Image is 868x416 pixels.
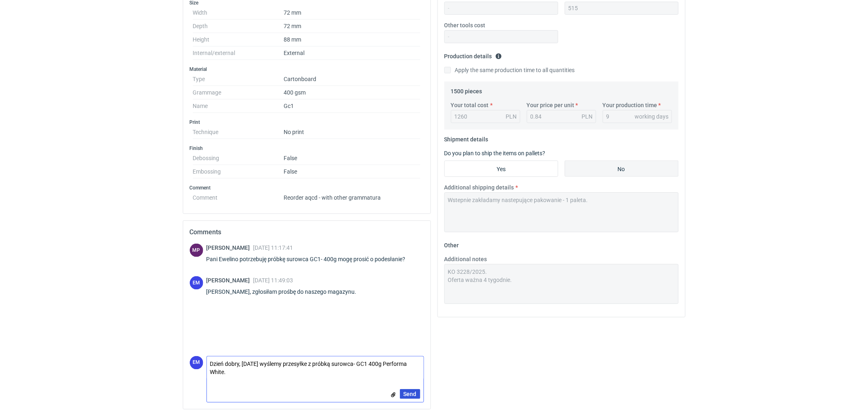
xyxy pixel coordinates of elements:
span: [DATE] 11:49:03 [253,277,293,284]
h3: Finish [190,145,424,152]
dt: Debossing [193,152,284,165]
dd: 72 mm [284,20,421,33]
dd: 88 mm [284,33,421,46]
dt: Name [193,99,284,113]
label: Your price per unit [527,101,575,109]
dd: False [284,152,421,165]
dt: Internal/external [193,46,284,60]
div: Pani Ewelino potrzebuję próbkę surowca GC1- 400g mogę prosić o podesłanie? [206,255,415,263]
dt: Height [193,33,284,46]
div: PLN [582,112,593,121]
label: Do you plan to ship the items on pallets? [444,150,546,156]
label: Other tools cost [444,21,486,29]
span: [PERSON_NAME] [206,244,253,251]
textarea: KO 3228/2025. Oferta ważna 4 tygodnie. [444,264,679,304]
dt: Width [193,6,284,20]
dd: Cartonboard [284,73,421,86]
figcaption: EM [190,356,203,370]
dd: External [284,46,421,60]
label: Your total cost [451,101,489,109]
button: Send [400,389,420,399]
textarea: Wstepnie zakładamy nastepujące pakowanie - 1 paleta. [444,192,679,232]
figcaption: MP [190,244,203,257]
div: PLN [506,112,517,121]
dd: No print [284,125,421,139]
dd: Reorder aqcd - with other grammatura [284,191,421,201]
div: [PERSON_NAME], zgłosiłam prośbę do naszego magazynu. [206,288,366,296]
legend: 1500 pieces [451,85,482,95]
label: Additional shipping details [444,183,514,191]
dd: 400 gsm [284,86,421,99]
legend: Production details [444,50,502,59]
div: Ewelina Macek [190,276,203,290]
h3: Comment [190,185,424,191]
figcaption: EM [190,276,203,290]
span: [PERSON_NAME] [206,277,253,284]
label: Additional notes [444,255,487,263]
span: Send [404,391,417,397]
dt: Technique [193,125,284,139]
h3: Material [190,66,424,73]
label: Apply the same production time to all quantities [444,66,575,74]
legend: Other [444,239,459,249]
dd: Gc1 [284,99,421,113]
div: Michał Palasek [190,244,203,257]
dd: False [284,165,421,178]
dt: Comment [193,191,284,201]
div: Ewelina Macek [190,356,203,370]
span: [DATE] 11:17:41 [253,244,293,251]
dt: Type [193,73,284,86]
label: Your production time [603,101,657,109]
textarea: Dzień dobry, [DATE] wyślemy przesyłke z próbką surowca- GC1 400g Performa White. [207,357,424,379]
h3: Print [190,119,424,125]
dd: 72 mm [284,6,421,20]
div: working days [635,112,669,121]
h2: Comments [190,227,424,237]
legend: Shipment details [444,133,488,143]
dt: Grammage [193,86,284,99]
dt: Embossing [193,165,284,178]
dt: Depth [193,20,284,33]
